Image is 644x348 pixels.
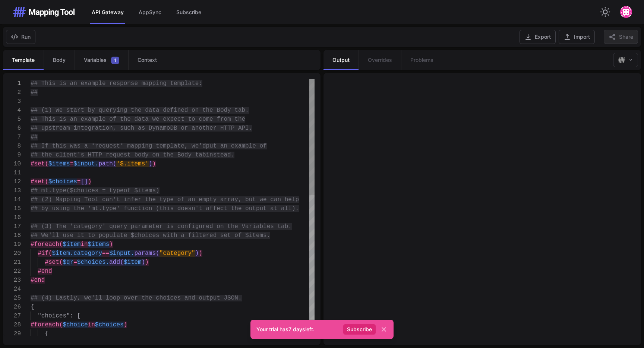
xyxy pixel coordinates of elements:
span: put an example of [206,143,266,149]
span: $items [48,161,70,167]
span: = [73,259,77,266]
span: $choices. [77,259,109,266]
span: ) [109,241,113,248]
span: ## the client's HTTP request body on the Body tab [31,152,206,158]
span: == [102,250,109,257]
span: ) [142,259,145,266]
span: #set( [31,178,48,185]
button: Import [559,30,595,44]
span: #foreach( [31,322,63,328]
span: $item.category [52,250,102,257]
div: 23 [3,276,21,285]
span: "choices": [38,313,73,319]
button: Run [6,30,35,44]
span: e from the [209,116,245,123]
span: [] [80,178,88,185]
div: 16 [3,213,21,222]
span: ) [199,250,202,257]
span: ## This is an example of the data we expect to com [31,116,209,123]
span: add( [109,259,123,266]
div: 13 [3,186,21,195]
div: 18 [3,231,21,240]
span: ## (2) Mapping Tool can't infer the type of an emp [31,196,209,203]
button: Mapping Tool [613,53,638,67]
span: Overrides [368,56,392,64]
div: 10 [3,159,21,168]
span: ## [31,89,38,96]
span: ## [31,134,38,140]
div: 27 [3,311,21,320]
span: e Body tab. [209,107,249,114]
span: ## mt.type($choices = typeof $items) [31,187,160,194]
div: 9 [3,151,21,159]
span: ) [149,161,152,167]
span: ## This is an example response mapping template: [31,80,202,87]
div: 29 [3,329,21,338]
div: 6 [3,124,21,133]
span: ## by using the 'mt.type' function (this doesn't a [31,205,209,212]
span: ) [145,259,149,266]
div: 17 [3,222,21,231]
div: 5 [3,115,21,124]
span: $items [88,241,110,248]
span: ) [124,322,127,328]
div: 8 [3,142,21,151]
span: "category" [160,250,195,257]
span: ## We'll use it to populate $choices with a filter [31,232,209,239]
div: 28 [3,320,21,329]
span: params( [134,250,159,257]
span: $choice [63,322,88,328]
span: ) [88,178,92,185]
div: 26 [3,303,21,311]
span: $choices [48,178,77,185]
span: ffect the output at all). [209,205,299,212]
span: ## upstream integration, such as DynamoDB or anoth [31,125,209,132]
span: #end [38,268,52,275]
button: Export [520,30,556,44]
span: [ [77,313,81,319]
span: ## (4) Lastly, we'll loop over the choices and out [31,295,209,301]
span: Context [138,56,157,64]
span: er HTTP API. [209,125,252,132]
span: = [77,178,81,185]
span: #if( [38,250,52,257]
span: instead. [206,152,234,158]
span: in [88,322,95,328]
span: Variables [84,56,107,64]
span: Template [12,56,35,64]
span: in [80,241,88,248]
div: 22 [3,267,21,276]
div: 11 [3,168,21,177]
span: = [70,161,74,167]
div: 14 [3,195,21,204]
span: Output [332,56,350,64]
span: path( [98,161,116,167]
span: ed set of $items. [209,232,270,239]
div: 1 [3,79,21,88]
div: 15 [3,204,21,213]
div: 20 [3,249,21,258]
div: 19 [3,240,21,249]
span: ) [195,250,199,257]
span: $item [124,259,142,266]
span: $qr [63,259,73,266]
span: { [31,304,34,310]
div: 2 [3,88,21,97]
div: 24 [3,285,21,294]
span: #set( [31,161,48,167]
img: Mapping Tool [12,6,75,18]
span: $item [63,241,80,248]
div: 25 [3,294,21,303]
span: '$.items' [116,161,148,167]
div: 21 [3,258,21,267]
div: 4 [3,106,21,115]
span: ) [152,161,156,167]
div: 7 [3,133,21,142]
p: Your trial has 7 days left. [256,326,340,333]
span: 1 [111,57,119,64]
span: $choices [95,322,124,328]
span: Body [53,56,66,64]
span: #end [31,277,45,284]
span: { [45,330,48,337]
